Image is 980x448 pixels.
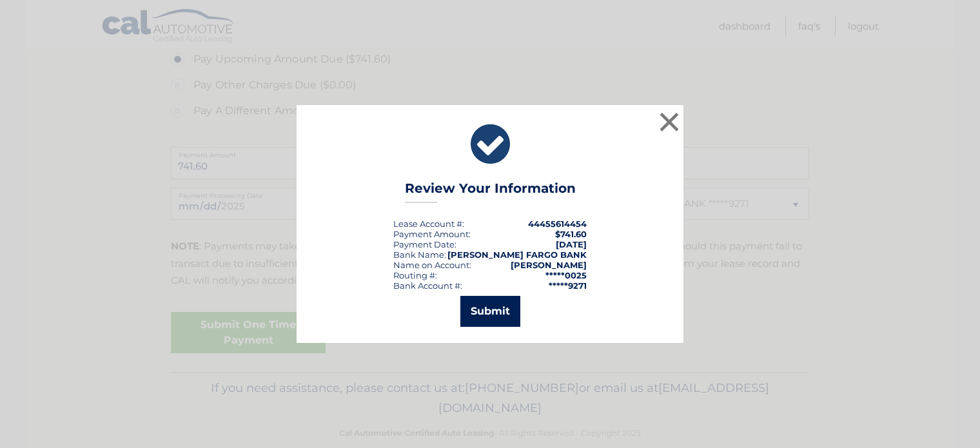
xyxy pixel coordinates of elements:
span: Payment Date [393,239,455,249]
div: Lease Account #: [393,219,464,229]
button: × [656,109,682,135]
span: $741.60 [555,229,587,239]
div: Routing #: [393,270,437,280]
h3: Review Your Information [405,180,576,203]
span: [DATE] [556,239,587,249]
div: Bank Account #: [393,280,462,291]
div: : [393,239,456,249]
div: Name on Account: [393,260,471,270]
strong: [PERSON_NAME] [511,260,587,270]
strong: 44455614454 [528,219,587,229]
strong: [PERSON_NAME] FARGO BANK [447,249,587,260]
button: Submit [460,296,520,327]
div: Bank Name: [393,249,446,260]
div: Payment Amount: [393,229,471,239]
